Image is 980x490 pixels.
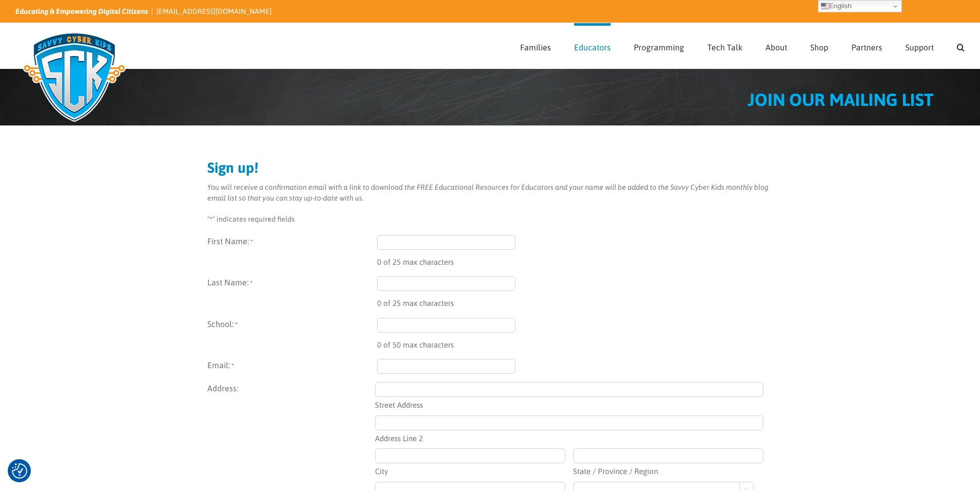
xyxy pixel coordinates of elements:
[15,26,133,129] img: Savvy Cyber Kids Logo
[375,430,763,445] label: Address Line 2
[851,43,882,51] span: Partners
[377,333,773,351] div: 0 of 50 max characters
[765,23,787,68] a: About
[15,7,148,15] i: Educating & Empowering Digital Citizens
[905,43,934,51] span: Support
[377,250,773,268] div: 0 of 25 max characters
[810,43,828,51] span: Shop
[12,463,27,479] button: Consent Preferences
[12,463,27,479] img: Revisit consent button
[957,23,965,68] a: Search
[156,7,272,15] a: [EMAIL_ADDRESS][DOMAIN_NAME]
[851,23,882,68] a: Partners
[810,23,828,68] a: Shop
[821,2,829,10] img: en
[207,318,377,351] label: School:
[207,183,769,202] em: You will receive a confirmation email with a link to download the FREE Educational Resources for ...
[574,43,611,51] span: Educators
[574,23,611,68] a: Educators
[520,23,551,68] a: Families
[520,23,965,68] nav: Main Menu
[207,235,377,268] label: First Name:
[375,397,763,411] label: Street Address
[765,43,787,51] span: About
[634,43,684,51] span: Programming
[905,23,934,68] a: Support
[207,382,377,394] legend: Address:
[707,23,742,68] a: Tech Talk
[573,463,763,478] label: State / Province / Region
[707,43,742,51] span: Tech Talk
[747,89,934,110] span: JOIN OUR MAILING LIST
[207,160,773,175] h2: Sign up!
[207,214,773,225] p: " " indicates required fields
[520,43,551,51] span: Families
[634,23,684,68] a: Programming
[377,291,773,310] div: 0 of 25 max characters
[207,276,377,310] label: Last Name:
[207,359,377,374] label: Email:
[375,463,565,478] label: City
